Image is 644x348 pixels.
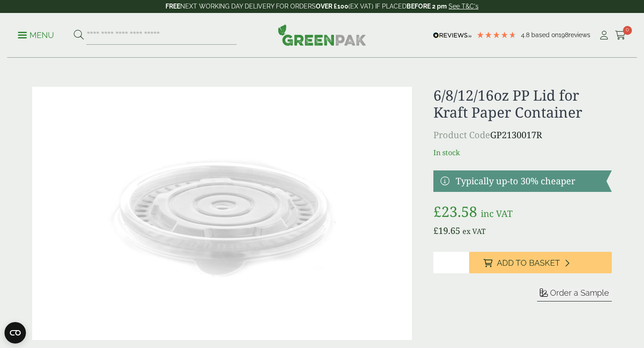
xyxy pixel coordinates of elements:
span: ex VAT [462,226,486,236]
span: Based on [531,31,559,38]
span: £ [433,202,441,221]
span: 4.8 [521,31,531,38]
a: Menu [18,30,54,39]
button: Order a Sample [537,288,612,301]
h1: 6/8/12/16oz PP Lid for Kraft Paper Container [433,87,612,121]
span: reviews [568,31,590,38]
a: 0 [615,29,626,42]
button: Open CMP widget [4,322,26,344]
span: 0 [623,26,632,35]
p: Menu [18,30,54,41]
p: GP2130017R [433,128,612,142]
img: REVIEWS.io [433,32,472,38]
img: GreenPak Supplies [278,24,366,46]
img: Plastic Lid Top [32,87,412,340]
bdi: 23.58 [433,202,477,221]
i: My Account [598,31,610,40]
span: Add to Basket [497,258,560,268]
i: Cart [615,31,626,40]
bdi: 19.65 [433,225,460,237]
p: In stock [433,147,612,158]
a: See T&C's [449,3,479,10]
span: 198 [559,31,568,38]
span: Order a Sample [550,288,609,297]
strong: FREE [165,3,180,10]
span: Product Code [433,129,490,141]
strong: OVER £100 [316,3,348,10]
button: Add to Basket [469,252,612,273]
div: 4.79 Stars [476,31,517,39]
strong: BEFORE 2 pm [407,3,447,10]
span: inc VAT [481,208,513,220]
span: £ [433,225,438,237]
